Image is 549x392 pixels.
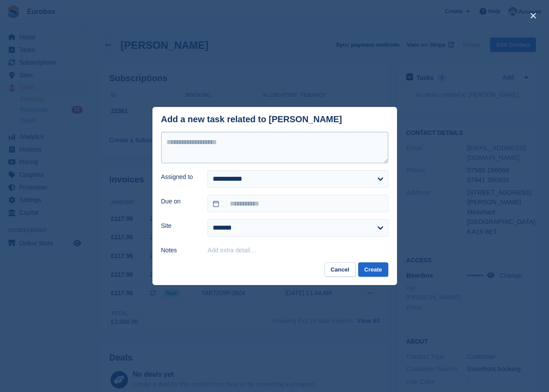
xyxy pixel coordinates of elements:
button: Add extra detail… [207,247,256,254]
label: Notes [161,246,197,255]
label: Due on [161,197,197,206]
label: Site [161,221,197,230]
button: Create [358,262,388,277]
button: Cancel [325,262,356,277]
button: close [526,9,540,23]
label: Assigned to [161,172,197,182]
div: Add a new task related to [PERSON_NAME] [161,114,342,124]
